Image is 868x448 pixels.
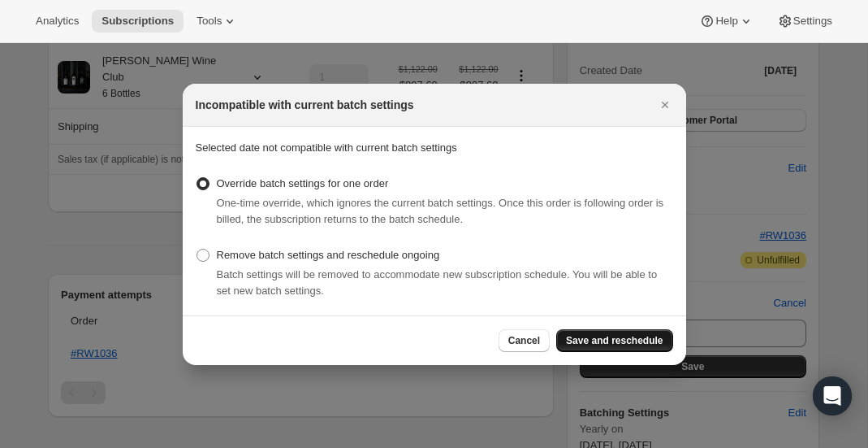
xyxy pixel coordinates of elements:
[217,197,664,225] span: One-time override, which ignores the current batch settings. Once this order is following order i...
[217,177,389,189] span: Override batch settings for one order
[217,268,658,297] span: Batch settings will be removed to accommodate new subscription schedule. You will be able to set ...
[813,376,852,415] div: Open Intercom Messenger
[499,329,550,352] button: Cancel
[196,141,457,154] span: Selected date not compatible with current batch settings
[196,97,414,113] h2: Incompatible with current batch settings
[689,10,763,33] button: Help
[101,15,174,28] span: Subscriptions
[793,15,832,28] span: Settings
[767,10,842,33] button: Settings
[36,15,79,28] span: Analytics
[715,15,737,28] span: Help
[508,334,540,347] span: Cancel
[26,10,89,33] button: Analytics
[92,10,184,33] button: Subscriptions
[566,334,663,347] span: Save and reschedule
[654,94,676,116] button: Close
[196,15,222,28] span: Tools
[556,329,672,352] button: Save and reschedule
[217,249,440,261] span: Remove batch settings and reschedule ongoing
[187,10,248,33] button: Tools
